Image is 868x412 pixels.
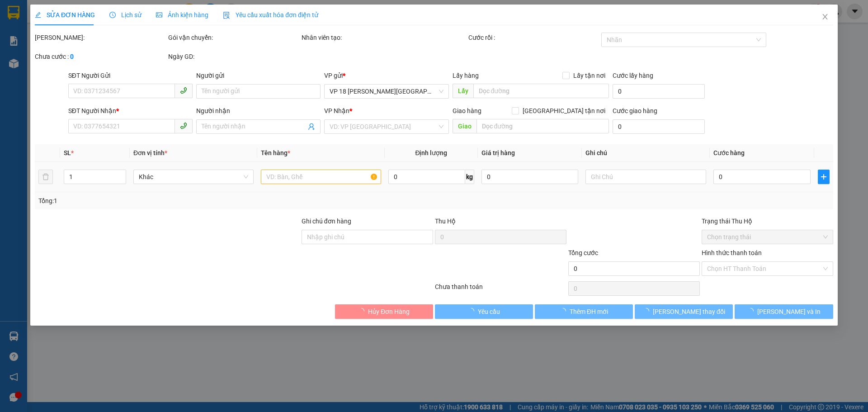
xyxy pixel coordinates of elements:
[38,196,335,206] div: Tổng: 1
[713,149,745,156] span: Cước hàng
[133,149,167,156] span: Đơn vị tính
[302,218,351,225] label: Ghi chú đơn hàng
[613,72,653,79] label: Cước lấy hàng
[468,33,600,43] div: Cước rồi :
[35,33,166,43] div: [PERSON_NAME]:
[168,52,300,62] div: Ngày GD:
[560,308,570,314] span: loading
[465,170,474,184] span: kg
[156,11,208,19] span: Ảnh kiện hàng
[325,107,350,114] span: VP Nhận
[223,11,318,19] span: Yêu cầu xuất hóa đơn điện tử
[302,230,433,244] input: Ghi chú đơn hàng
[335,304,433,319] button: Hủy Đơn Hàng
[109,11,142,19] span: Lịch sử
[568,249,598,256] span: Tổng cước
[613,84,705,99] input: Cước lấy hàng
[223,12,230,19] img: icon
[109,12,116,18] span: clock-circle
[757,307,821,317] span: [PERSON_NAME] và In
[64,149,71,156] span: SL
[415,149,448,156] span: Định lượng
[586,170,706,184] input: Ghi Chú
[35,12,41,18] span: edit
[180,122,187,129] span: phone
[139,170,248,184] span: Khác
[643,308,653,314] span: loading
[453,84,473,98] span: Lấy
[434,282,567,298] div: Chưa thanh toán
[261,149,290,156] span: Tên hàng
[168,33,300,43] div: Gói vận chuyển:
[478,307,500,317] span: Yêu cầu
[453,107,481,114] span: Giao hàng
[358,308,368,314] span: loading
[368,307,410,317] span: Hủy Đơn Hàng
[476,119,609,133] input: Dọc đường
[453,72,479,79] span: Lấy hàng
[519,106,609,116] span: [GEOGRAPHIC_DATA] tận nơi
[156,12,162,18] span: picture
[302,33,467,43] div: Nhân viên tạo:
[635,304,733,319] button: [PERSON_NAME] thay đổi
[196,71,321,81] div: Người gửi
[570,307,608,317] span: Thêm ĐH mới
[702,216,833,226] div: Trạng thái Thu Hộ
[818,170,830,184] button: plus
[702,249,762,256] label: Hình thức thanh toán
[35,52,166,62] div: Chưa cước :
[68,106,193,116] div: SĐT Người Nhận
[481,149,515,156] span: Giá trị hàng
[747,308,757,314] span: loading
[38,170,53,184] button: delete
[70,53,74,60] b: 0
[468,308,478,314] span: loading
[435,218,456,225] span: Thu Hộ
[735,304,833,319] button: [PERSON_NAME] và In
[613,119,705,134] input: Cước giao hàng
[707,230,828,244] span: Chọn trạng thái
[308,123,316,130] span: user-add
[180,87,187,94] span: phone
[35,11,95,19] span: SỬA ĐƠN HÀNG
[68,71,193,81] div: SĐT Người Gửi
[325,71,449,81] div: VP gửi
[196,106,321,116] div: Người nhận
[330,85,443,98] span: VP 18 Nguyễn Thái Bình - Quận 1
[435,304,533,319] button: Yêu cầu
[818,173,829,180] span: plus
[582,144,710,162] th: Ghi chú
[473,84,609,98] input: Dọc đường
[261,170,381,184] input: VD: Bàn, Ghế
[570,71,609,81] span: Lấy tận nơi
[821,13,829,20] span: close
[453,119,476,133] span: Giao
[613,107,657,114] label: Cước giao hàng
[653,307,725,317] span: [PERSON_NAME] thay đổi
[812,5,838,30] button: Close
[535,304,633,319] button: Thêm ĐH mới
